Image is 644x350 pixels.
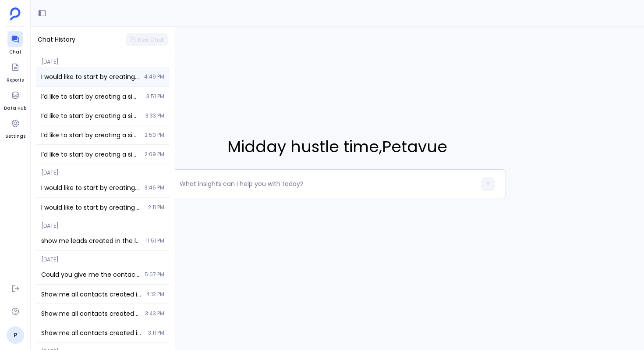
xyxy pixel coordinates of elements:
span: I’d like to start by creating a simple dashboard. My goal is: 1. To have a funnel view of my lead... [41,150,139,159]
span: I would like to start by creating a simple dashboard. My goal is a funnel view of my leads by cha... [41,183,139,192]
a: Data Hub [4,87,26,112]
span: Could you give me the contacts created in the last 6 months who have submitted the basic demo req... [41,270,139,279]
span: I’d like to start by creating a simple dashboard. My goal is: 1. To have a funnel view of my lead... [41,92,141,101]
a: P [7,326,24,344]
span: 3:11 PM [148,329,164,336]
span: Show me all contacts created in the last 90 days who have recently requested a basic demo. For ea... [41,290,141,299]
span: I would like to start by creating a simple report. My goal is: 1. To have a funnel view of my lea... [41,72,139,81]
span: 4:49 PM [144,73,164,80]
span: [DATE] [36,53,170,65]
span: 3:43 PM [145,310,164,317]
span: 3:33 PM [145,112,164,119]
span: 3:46 PM [145,184,164,191]
span: [DATE] [36,217,170,229]
span: show me leads created in the last 100 days and compare that to the previous 100 days and break it... [41,236,141,245]
span: 5:07 PM [145,271,164,278]
span: 11:51 PM [146,237,164,244]
span: Chat [7,49,23,56]
span: Reports [7,77,24,84]
img: petavue logo [10,7,21,21]
span: 3:51 PM [146,93,164,100]
a: Reports [7,59,24,84]
span: Midday hustle time , Petavue [169,135,506,159]
span: I’d like to start by creating a simple dashboard. My goal is: 1. To have a funnel view of my lead... [41,111,140,120]
span: Data Hub [4,105,26,112]
span: [DATE] [36,164,170,176]
span: 4:12 PM [146,291,164,298]
a: Settings [5,115,25,140]
span: Settings [5,133,25,140]
span: I’d like to start by creating a simple dashboard. My goal is: 1. To have a funnel view of my lead... [41,131,139,139]
span: 2:11 PM [148,204,164,211]
span: Show me all contacts created in the last 90 days who have recently requested a basic demo. For ea... [41,309,140,318]
span: I would like to start by creating a simple dashboard. My goal is a funnel view of my leads by cha... [41,203,143,212]
span: Show me all contacts created in the last 90 days who have recently requested a basic demo. For ea... [41,329,143,337]
a: Chat [7,31,23,56]
span: 2:50 PM [145,132,164,139]
span: [DATE] [36,251,170,263]
span: Chat History [38,35,75,44]
span: 2:09 PM [145,151,164,158]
